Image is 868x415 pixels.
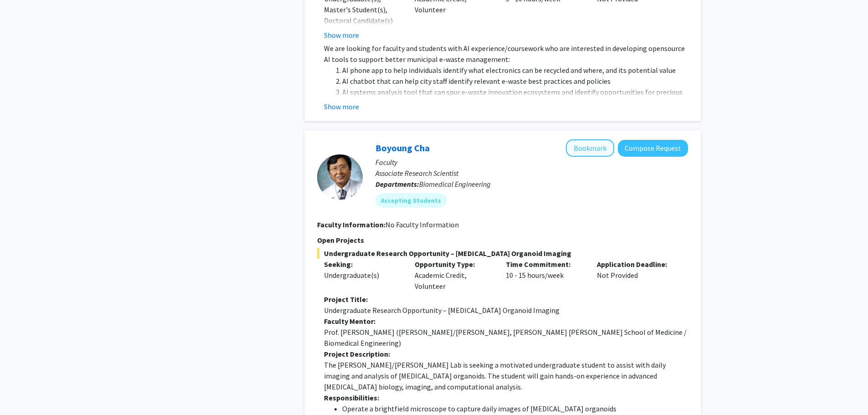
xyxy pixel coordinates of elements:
p: Open Projects [317,235,688,246]
p: We are looking for faculty and students with AI experience/coursework who are interested in devel... [324,43,688,65]
p: The [PERSON_NAME]/[PERSON_NAME] Lab is seeking a motivated undergraduate student to assist with d... [324,359,688,392]
div: 10 - 15 hours/week [499,259,590,292]
strong: Responsibilities: [324,393,379,402]
b: Faculty Information: [317,220,385,229]
p: Faculty [375,157,688,168]
div: Not Provided [590,259,681,292]
p: Prof. [PERSON_NAME] ([PERSON_NAME]/[PERSON_NAME], [PERSON_NAME] [PERSON_NAME] School of Medicine ... [324,327,688,348]
button: Add Boyoung Cha to Bookmarks [566,139,614,157]
p: Seeking: [324,259,401,270]
a: Boyoung Cha [375,142,430,154]
strong: Project Title: [324,295,368,304]
mat-chip: Accepting Students [375,193,447,208]
div: Undergraduate(s) [324,270,401,281]
b: Departments: [375,179,419,189]
div: Academic Credit, Volunteer [408,259,499,292]
p: Time Commitment: [506,259,583,270]
p: Undergraduate Research Opportunity – [MEDICAL_DATA] Organoid Imaging [324,305,688,316]
p: Opportunity Type: [415,259,492,270]
li: AI chatbot that can help city staff identify relevant e-waste best practices and policies [342,76,688,87]
p: Application Deadline: [597,259,674,270]
button: Show more [324,30,359,41]
button: Compose Request to Boyoung Cha [618,140,688,157]
p: Associate Research Scientist [375,168,688,179]
span: Undergraduate Research Opportunity – [MEDICAL_DATA] Organoid Imaging [317,248,688,259]
span: Biomedical Engineering [419,179,491,189]
span: No Faculty Information [385,220,459,229]
li: Operate a brightfield microscope to capture daily images of [MEDICAL_DATA] organoids [342,403,688,414]
strong: Faculty Mentor: [324,317,375,326]
li: AI phone app to help individuals identify what electronics can be recycled and where, and its pot... [342,65,688,76]
li: AI systems analysis tool that can spur e-waste innovation ecosystems and identify opportunities f... [342,87,688,108]
strong: Project Description: [324,349,390,359]
iframe: Chat [7,374,39,408]
button: Show more [324,101,359,112]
